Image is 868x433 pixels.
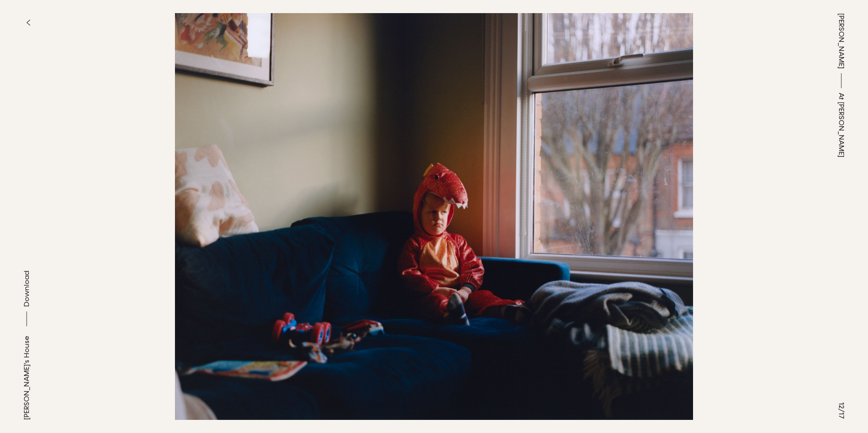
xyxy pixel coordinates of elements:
button: Download asset [21,271,32,331]
span: Download [22,271,31,307]
div: [PERSON_NAME]'s House [21,336,32,420]
a: [PERSON_NAME] [836,13,847,69]
span: At [PERSON_NAME] [836,93,847,157]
